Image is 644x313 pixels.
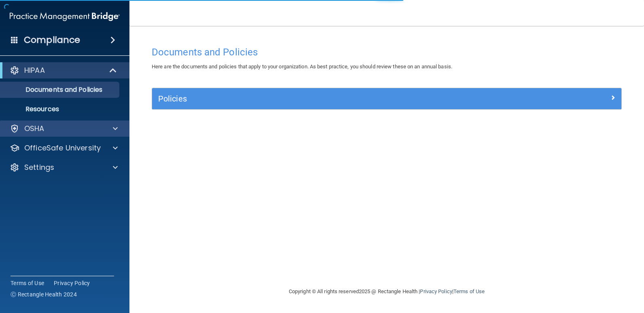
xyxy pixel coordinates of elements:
[10,124,118,133] a: OSHA
[24,143,101,153] p: OfficeSafe University
[11,290,77,298] span: Ⓒ Rectangle Health 2024
[152,63,452,70] span: Here are the documents and policies that apply to your organization. As best practice, you should...
[5,105,116,113] p: Resources
[54,279,90,287] a: Privacy Policy
[5,86,116,94] p: Documents and Policies
[24,124,44,133] p: OSHA
[152,47,622,57] h4: Documents and Policies
[158,94,498,103] h5: Policies
[239,279,534,305] div: Copyright © All rights reserved 2025 @ Rectangle Health | |
[24,34,80,46] h4: Compliance
[10,8,120,25] img: PMB logo
[10,66,117,75] a: HIPAA
[24,163,54,172] p: Settings
[24,66,45,75] p: HIPAA
[11,279,44,287] a: Terms of Use
[158,92,615,105] a: Policies
[420,288,452,294] a: Privacy Policy
[10,143,118,153] a: OfficeSafe University
[10,163,118,172] a: Settings
[453,288,485,294] a: Terms of Use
